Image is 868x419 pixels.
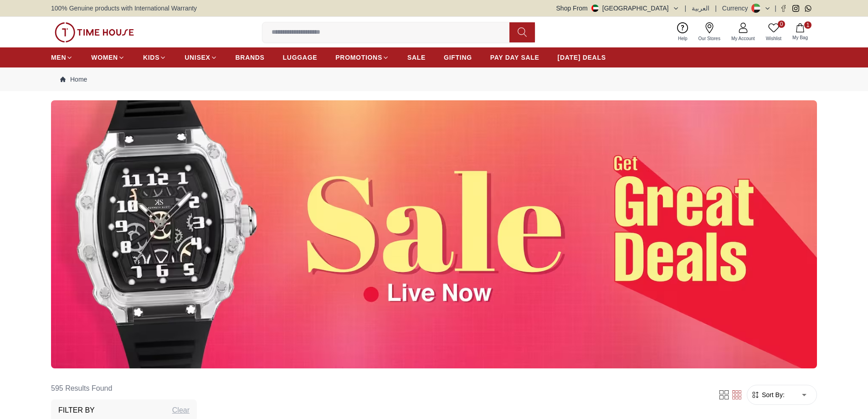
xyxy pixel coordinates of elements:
a: [DATE] DEALS [558,49,606,66]
span: PAY DAY SALE [490,53,539,62]
a: BRANDS [236,49,265,66]
span: Wishlist [762,35,785,42]
a: PROMOTIONS [335,49,389,66]
span: GIFTING [444,53,472,62]
span: 100% Genuine products with International Warranty [51,4,197,13]
nav: Breadcrumb [51,67,817,91]
span: BRANDS [236,53,265,62]
span: WOMEN [91,53,118,62]
a: UNISEX [185,49,217,66]
a: Help [673,21,693,44]
a: Our Stores [693,21,726,44]
button: Shop From[GEOGRAPHIC_DATA] [556,4,679,13]
span: | [775,4,776,13]
a: Home [60,75,87,84]
img: ... [51,100,817,368]
span: PROMOTIONS [335,53,382,62]
span: [DATE] DEALS [558,53,606,62]
div: Clear [172,405,190,416]
span: Sort By: [760,390,785,399]
span: | [685,4,687,13]
a: LUGGAGE [283,49,318,66]
a: 0Wishlist [760,21,787,44]
span: 1 [804,21,812,29]
span: | [715,4,717,13]
img: United Arab Emirates [591,5,599,12]
span: MEN [51,53,66,62]
span: My Account [728,35,759,42]
a: SALE [407,49,426,66]
span: LUGGAGE [283,53,318,62]
a: Facebook [780,5,787,12]
h6: 595 Results Found [51,378,197,399]
a: WOMEN [91,49,125,66]
span: SALE [407,53,426,62]
a: GIFTING [444,49,472,66]
a: KIDS [143,49,166,66]
img: ... [55,22,134,42]
span: My Bag [789,34,812,41]
a: PAY DAY SALE [490,49,539,66]
h3: Filter By [58,405,95,416]
a: MEN [51,49,73,66]
span: Help [674,35,691,42]
a: Instagram [792,5,799,12]
button: Sort By: [751,390,785,399]
a: Whatsapp [805,5,812,12]
span: UNISEX [185,53,210,62]
span: 0 [778,21,785,28]
button: 1My Bag [787,21,813,43]
span: Our Stores [695,35,724,42]
span: KIDS [143,53,159,62]
div: Currency [722,4,752,13]
button: العربية [692,4,709,13]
